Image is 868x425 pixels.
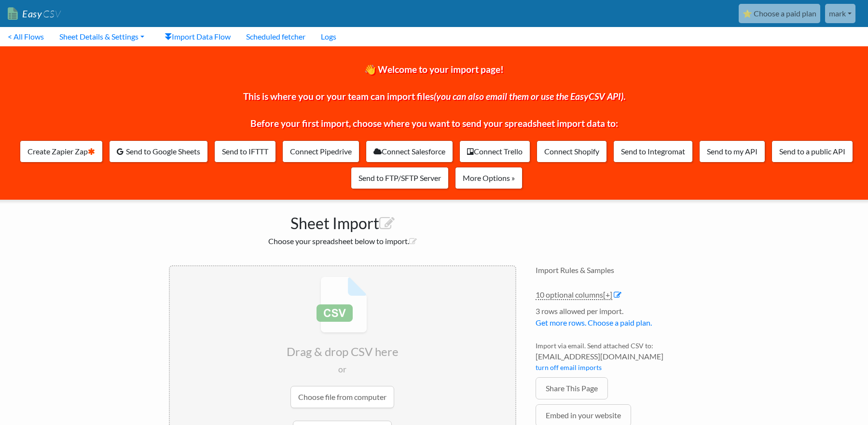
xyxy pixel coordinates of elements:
[536,290,612,300] a: 10 optional columns[+]
[8,4,61,24] a: EasyCSV
[157,27,238,46] a: Import Data Flow
[366,140,453,163] a: Connect Salesforce
[214,140,276,163] a: Send to IFTTT
[536,265,700,274] h4: Import Rules & Samples
[313,27,344,46] a: Logs
[536,341,700,377] li: Import via email. Send attached CSV to:
[536,305,700,333] li: 3 rows allowed per import.
[351,167,449,189] a: Send to FTP/SFTP Server
[603,290,612,299] span: [+]
[282,140,359,163] a: Connect Pipedrive
[169,236,516,246] h2: Choose your spreadsheet below to import.
[243,64,625,129] span: 👋 Welcome to your import page! This is where you or your team can import files . Before your firs...
[52,27,152,46] a: Sheet Details & Settings
[434,91,623,102] i: (you can also email them or use the EasyCSV API)
[459,140,530,163] a: Connect Trello
[42,8,61,20] span: CSV
[536,318,652,327] a: Get more rows. Choose a paid plan.
[455,167,523,189] a: More Options »
[536,363,602,371] a: turn off email imports
[20,140,103,163] a: Create Zapier Zap
[699,140,765,163] a: Send to my API
[739,4,820,23] a: ⭐ Choose a paid plan
[169,209,516,233] h1: Sheet Import
[536,351,700,362] span: [EMAIL_ADDRESS][DOMAIN_NAME]
[613,140,693,163] a: Send to Integromat
[772,140,853,163] a: Send to a public API
[109,140,208,163] a: Send to Google Sheets
[537,140,607,163] a: Connect Shopify
[238,27,313,46] a: Scheduled fetcher
[825,4,855,23] a: mark
[536,377,608,399] a: Share This Page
